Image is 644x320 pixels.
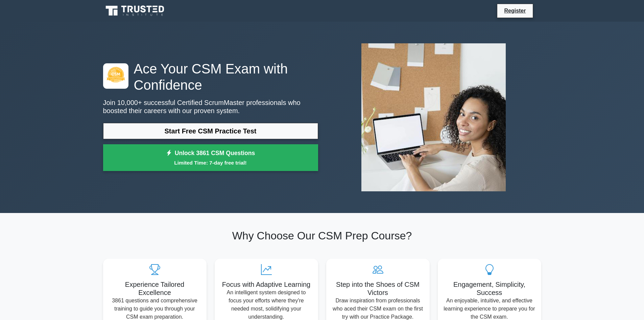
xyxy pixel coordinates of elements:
[112,159,310,167] small: Limited Time: 7-day free trial!
[103,61,318,93] h1: Ace Your CSM Exam with Confidence
[500,6,530,15] a: Register
[103,144,318,171] a: Unlock 3861 CSM QuestionsLimited Time: 7-day free trial!
[109,280,201,297] h5: Experience Tailored Excellence
[443,280,536,297] h5: Engagement, Simplicity, Success
[220,280,313,289] h5: Focus with Adaptive Learning
[332,280,424,297] h5: Step into the Shoes of CSM Victors
[103,99,318,115] p: Join 10,000+ successful Certified ScrumMaster professionals who boosted their careers with our pr...
[103,123,318,139] a: Start Free CSM Practice Test
[103,229,541,242] h2: Why Choose Our CSM Prep Course?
